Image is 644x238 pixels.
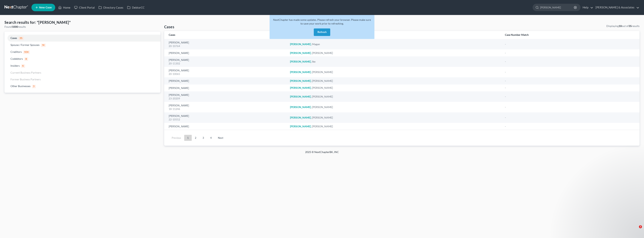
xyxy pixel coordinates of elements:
[290,70,311,74] em: [PERSON_NAME]
[619,24,622,28] strong: 10
[290,43,311,46] em: [PERSON_NAME]
[10,57,23,60] span: Codebtors
[631,225,640,234] iframe: Intercom live chat
[505,116,635,119] div: -
[72,4,97,11] a: Client Portal
[505,125,635,128] div: -
[215,135,226,141] a: Next
[169,52,189,54] a: [PERSON_NAME]
[169,69,189,72] a: [PERSON_NAME]
[290,105,499,109] div: , [PERSON_NAME]
[192,135,199,141] a: 2
[169,107,284,111] div: 18-11246
[169,87,189,90] a: [PERSON_NAME]
[290,86,311,89] em: [PERSON_NAME]
[207,135,215,141] a: 4
[629,24,632,28] strong: 35
[290,95,499,98] div: , [PERSON_NAME]
[314,28,330,36] button: Refresh
[169,59,189,61] a: [PERSON_NAME]
[290,60,311,63] em: [PERSON_NAME]
[290,125,311,128] em: [PERSON_NAME]
[215,150,429,157] div: 2025 © NextChapterBK, INC
[169,118,284,121] div: 22-10552
[169,115,189,117] a: [PERSON_NAME]
[290,125,499,128] div: , [PERSON_NAME]
[32,85,36,88] span: 3
[169,80,189,82] a: [PERSON_NAME]
[56,4,72,11] a: Home
[169,44,284,48] div: 20-10764
[24,57,28,61] span: 8
[4,20,160,25] h4: Search results for: "[PERSON_NAME]"
[505,51,635,55] div: -
[164,31,287,39] th: Cases
[290,116,311,119] em: [PERSON_NAME]
[290,79,499,83] div: , [PERSON_NAME]
[287,31,502,39] th: Name Match
[169,41,189,44] a: [PERSON_NAME]
[21,64,25,68] span: 6
[273,18,371,25] span: NextChapter has made some updates. Please refresh your browser. Please make sure to save your wor...
[10,84,31,88] span: Other Businesses
[290,86,499,90] div: , [PERSON_NAME]
[41,44,46,47] span: 14
[505,60,635,63] div: -
[19,37,24,40] span: 35
[4,76,160,83] a: Former Business Partners
[505,79,635,83] div: -
[10,43,40,46] span: Spouse / Former Spouses
[10,78,41,81] span: Former Business Partners
[290,51,311,54] em: [PERSON_NAME]
[200,135,207,141] a: 3
[639,225,642,228] span: 2
[290,95,311,98] em: [PERSON_NAME]
[10,71,41,74] span: Current Business Partners
[505,95,635,98] div: -
[169,97,284,100] div: 23-20209
[290,105,311,109] em: [PERSON_NAME]
[164,24,174,29] h4: Cases
[4,35,160,42] a: Cases35
[4,55,160,62] a: Codebtors8
[169,104,189,107] a: [PERSON_NAME]
[169,62,284,65] div: 20-11302
[290,116,499,119] div: , [PERSON_NAME]
[4,69,160,76] a: Current Business Partners
[12,25,18,28] strong: 1000
[4,25,160,29] div: Found results
[10,64,20,67] span: Insiders
[502,31,640,39] th: Case Number Match
[169,94,189,96] a: [PERSON_NAME]
[4,83,160,90] a: Other Businesses3
[290,42,499,46] div: , Magan
[4,48,160,55] a: Creditors934
[594,4,639,11] a: [PERSON_NAME] & Associates
[10,50,22,53] span: Creditors
[290,70,499,74] div: , [PERSON_NAME]
[581,4,593,11] a: Help
[606,24,640,28] div: Displaying out of results
[505,105,635,109] div: -
[125,4,146,11] a: DebtorCC
[290,51,499,55] div: , [PERSON_NAME]
[169,125,189,128] a: [PERSON_NAME]
[290,79,311,82] em: [PERSON_NAME]
[4,62,160,69] a: Insiders6
[505,86,635,90] div: -
[540,4,574,11] input: Search by name...
[10,36,17,40] span: Cases
[505,70,635,74] div: -
[23,51,30,54] span: 934
[184,135,192,141] a: 1
[169,72,284,76] div: 20-10065
[290,60,499,63] div: , Ike
[505,42,635,46] div: -
[97,4,125,11] a: Directory Cases
[4,42,160,48] a: Spouse / Former Spouses14
[39,6,52,9] span: New Case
